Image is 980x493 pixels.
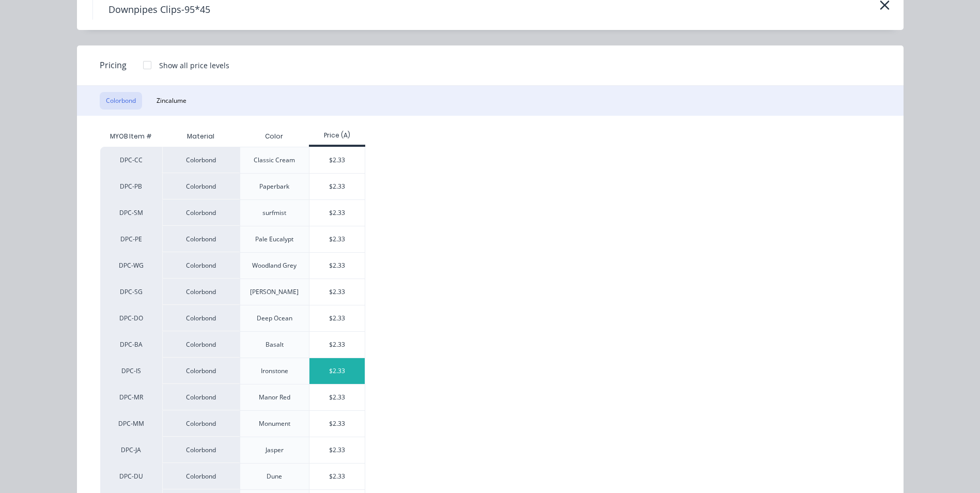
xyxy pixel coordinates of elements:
div: DPC-MR [100,384,162,410]
div: Colorbond [162,226,240,252]
div: Paperbark [259,182,289,191]
div: $2.33 [309,253,365,279]
div: DPC-DO [100,305,162,331]
div: surfmist [262,208,286,218]
div: DPC-WG [100,252,162,279]
div: $2.33 [309,279,365,305]
div: Price (A) [309,131,365,140]
div: Colorbond [162,410,240,437]
div: Classic Cream [254,156,295,165]
div: Jasper [266,445,284,455]
div: Manor Red [259,393,290,402]
div: Colorbond [162,279,240,305]
div: Colorbond [162,331,240,358]
div: Colorbond [162,463,240,489]
div: $2.33 [309,226,365,252]
div: Colorbond [162,173,240,199]
div: $2.33 [309,464,365,489]
div: Colorbond [162,147,240,173]
div: Dune [267,472,282,481]
div: $2.33 [309,384,365,410]
div: Colorbond [162,252,240,279]
div: Woodland Grey [252,261,297,270]
span: Pricing [100,59,127,71]
div: Ironstone [261,366,288,376]
div: DPC-BA [100,331,162,358]
div: Show all price levels [159,60,229,71]
button: Zincalume [150,92,193,110]
div: $2.33 [309,437,365,463]
div: Deep Ocean [257,314,292,323]
div: DPC-DU [100,463,162,489]
div: DPC-MM [100,410,162,437]
div: Pale Eucalypt [255,235,293,244]
div: $2.33 [309,200,365,226]
div: DPC-JA [100,437,162,463]
div: Colorbond [162,305,240,331]
div: Material [162,126,240,147]
div: MYOB Item # [100,126,162,147]
div: [PERSON_NAME] [250,287,299,297]
div: $2.33 [309,411,365,437]
div: DPC-PB [100,173,162,199]
div: $2.33 [309,174,365,199]
div: Basalt [266,340,284,349]
div: DPC-PE [100,226,162,252]
div: $2.33 [309,147,365,173]
div: DPC-SG [100,279,162,305]
div: $2.33 [309,358,365,384]
button: Colorbond [100,92,142,110]
div: DPC-CC [100,147,162,173]
div: Colorbond [162,199,240,226]
div: Monument [259,419,290,428]
div: Colorbond [162,384,240,410]
div: $2.33 [309,305,365,331]
div: Colorbond [162,437,240,463]
div: DPC-IS [100,358,162,384]
div: $2.33 [309,332,365,358]
div: Color [257,124,291,149]
div: Colorbond [162,358,240,384]
div: DPC-SM [100,199,162,226]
